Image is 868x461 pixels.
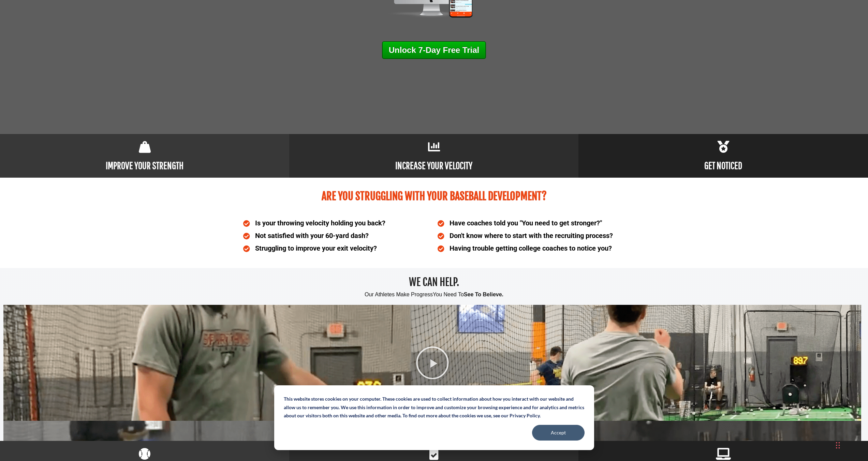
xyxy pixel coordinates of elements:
button: Accept [532,425,585,441]
div: Cookie banner [274,385,594,450]
li: Having trouble getting college coaches to notice you? [438,242,625,255]
b: IMPROVE YOUR STRENGTH [106,159,183,171]
b: INCREASE YOUR VELOCITY [395,159,472,171]
span: See To Believe. [464,292,503,297]
span: Our Athletes Make Progress [365,292,503,297]
a: Unlock 7-Day Free Trial [382,41,486,59]
li: Have coaches told you "You need to get stronger?" [438,217,625,229]
li: Is your throwing velocity holding you back? [243,217,431,229]
p: This website stores cookies on your computer. These cookies are used to collect information about... [284,395,585,420]
span: You Need To [433,292,464,297]
h2: WE CAN HELP. [3,272,865,303]
li: Not satisfied with your 60-yard dash? [243,229,431,242]
b: GET NOTICED [704,159,742,171]
iframe: Chat Widget [767,387,868,461]
h2: Are you struggling with your baseball development? [243,191,625,202]
li: Struggling to improve your exit velocity? [243,242,431,255]
li: Don't know where to start with the recruiting process? [438,229,625,242]
div: Drag [836,435,840,456]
